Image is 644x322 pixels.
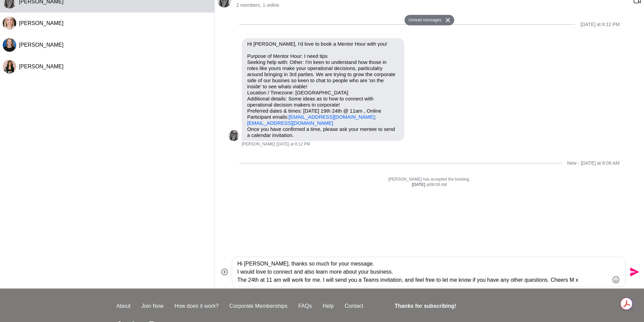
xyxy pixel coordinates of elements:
[3,17,16,30] div: Emily Burnham
[111,302,136,310] a: About
[626,264,641,280] button: Send
[317,302,339,310] a: Help
[169,302,224,310] a: How does it work?
[395,302,524,310] h4: Thanks for subscribing!
[247,126,399,138] p: Once you have confirmed a time, please ask your mentee to send a calendar invitation.
[3,38,16,52] div: Hannah Legge
[224,302,293,310] a: Corporate Memberships
[247,120,333,126] a: [EMAIL_ADDRESS][DOMAIN_NAME]
[247,41,399,47] p: Hi [PERSON_NAME], I'd love to book a Mentor Hour with you!
[236,2,628,8] p: 2 members , 1 online
[228,130,239,141] div: Charlie Clarke
[3,38,16,52] img: H
[293,302,317,310] a: FAQs
[580,22,620,27] div: [DATE] at 8:12 PM
[339,302,369,310] a: Contact
[247,53,399,126] p: Purpose of Mentor Hour: I need tips Seeking help with: Other: I'm keen to understand how those in...
[19,42,64,48] span: [PERSON_NAME]
[289,114,374,120] a: [EMAIL_ADDRESS][DOMAIN_NAME]
[242,142,275,147] span: [PERSON_NAME]
[3,17,16,30] img: E
[19,20,64,26] span: [PERSON_NAME]
[19,64,64,69] span: [PERSON_NAME]
[136,302,169,310] a: Join Now
[228,182,630,188] div: at 08:09 AM
[405,15,443,26] button: Unread messages
[412,182,426,187] strong: [DATE]
[228,177,630,182] p: [PERSON_NAME] has accepted the booking.
[3,60,16,73] img: M
[567,160,620,166] div: New - [DATE] at 8:09 AM
[228,130,239,141] img: C
[276,142,310,147] time: 2025-09-01T10:12:16.052Z
[237,260,609,284] textarea: Type your message
[612,276,620,284] button: Emoji picker
[3,60,16,73] div: Mariana Queiroz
